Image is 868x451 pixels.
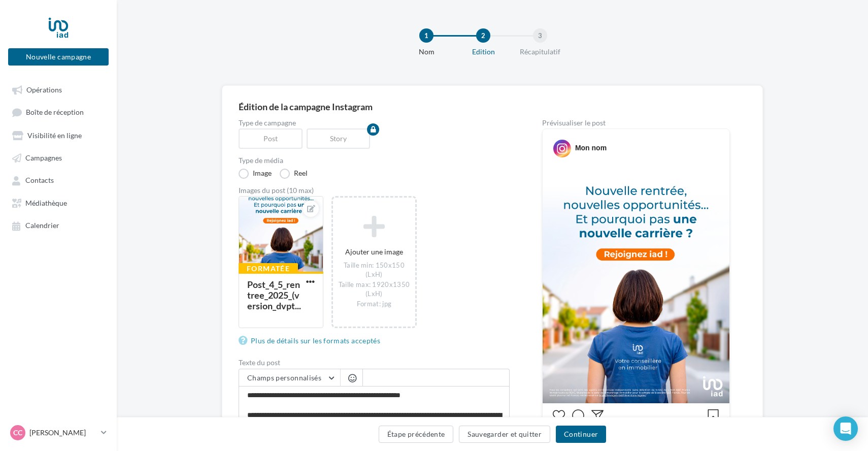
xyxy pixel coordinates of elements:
div: Mon nom [575,143,607,153]
span: Boîte de réception [26,108,84,117]
label: Image [239,169,272,179]
span: Opérations [26,85,62,94]
label: Reel [280,169,308,179]
label: Type de média [239,157,510,164]
div: Nom [394,47,459,57]
button: Nouvelle campagne [8,48,109,66]
div: 2 [476,28,490,43]
label: Type de campagne [239,119,510,126]
div: Open Intercom Messenger [833,416,858,441]
div: 3 [533,28,547,43]
svg: Commenter [572,409,584,422]
button: Étape précédente [379,426,454,443]
span: Visibilité en ligne [27,131,82,140]
div: Edition [451,47,516,57]
svg: Enregistrer [707,409,719,422]
span: CC [13,428,22,438]
a: CC [PERSON_NAME] [8,423,109,442]
div: Édition de la campagne Instagram [239,102,746,111]
p: [PERSON_NAME] [29,428,97,438]
span: Calendrier [25,221,59,230]
a: Opérations [6,80,111,99]
a: Contacts [6,171,111,189]
svg: J’aime [553,409,565,422]
a: Médiathèque [6,194,111,212]
span: Campagnes [25,153,62,162]
span: Champs personnalisés [247,373,321,382]
a: Calendrier [6,216,111,234]
div: Images du post (10 max) [239,187,510,194]
div: 1 [419,28,433,43]
a: Visibilité en ligne [6,126,111,144]
svg: Partager la publication [591,409,604,422]
div: Prévisualiser le post [542,119,730,126]
span: Contacts [25,176,54,185]
div: Récapitulatif [508,47,573,57]
button: Continuer [556,426,606,443]
a: Plus de détails sur les formats acceptés [239,335,384,347]
span: Médiathèque [25,199,67,207]
div: Formatée [239,263,298,274]
button: Champs personnalisés [239,369,340,386]
button: Sauvegarder et quitter [459,426,550,443]
div: Post_4_5_rentree_2025_(version_dvpt... [247,279,301,311]
a: Campagnes [6,148,111,167]
a: Boîte de réception [6,103,111,121]
label: Texte du post [239,359,510,366]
